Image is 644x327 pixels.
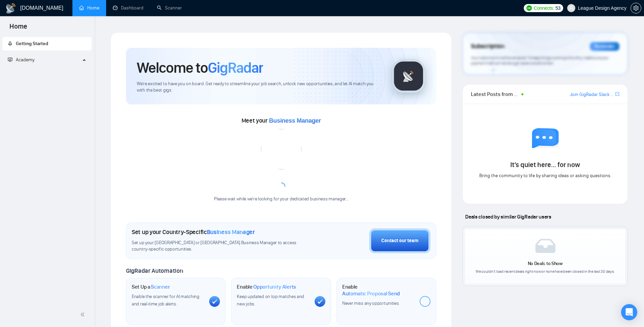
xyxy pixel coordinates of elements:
[132,240,311,253] span: Set up your [GEOGRAPHIC_DATA] or [GEOGRAPHIC_DATA] Business Manager to access country-specific op...
[532,128,559,155] img: empty chat
[126,267,183,274] span: GigRadar Automation
[276,182,286,191] span: loading
[631,5,641,11] span: setting
[342,290,400,297] span: Automatic Proposal Send
[269,117,321,124] span: Business Manager
[16,57,34,63] span: Academy
[621,304,637,320] div: Open Intercom Messenger
[569,6,574,10] span: user
[471,55,608,66] span: Your subscription will be renewed. To keep things running smoothly, make sure your payment method...
[369,228,430,253] button: Contact our team
[237,294,304,307] span: Keep updated on top matches and new jobs.
[342,300,399,306] span: Never miss any opportunities.
[526,5,532,11] img: upwork-logo.png
[151,284,170,290] span: Scanner
[237,284,296,290] h1: Enable
[132,294,199,307] span: Enable the scanner for AI matching and real-time job alerts.
[534,4,554,12] span: Connects:
[471,41,504,52] span: Subscription
[113,5,143,11] a: dashboardDashboard
[476,269,615,274] span: We couldn’t load recent deals right now or none have been closed in the last 30 days.
[132,228,255,236] h1: Set up your Country-Specific
[16,41,48,46] span: Getting Started
[479,173,611,178] span: Bring the community to life by sharing ideas or asking questions.
[570,91,614,98] a: Join GigRadar Slack Community
[208,59,263,77] span: GigRadar
[392,59,425,93] img: gigradar-logo.png
[381,237,418,244] div: Contact our team
[210,196,352,202] div: Please wait while we're looking for your dedicated business manager...
[590,42,619,51] div: Reminder
[4,22,33,36] span: Home
[80,311,87,318] span: double-left
[253,284,296,290] span: Opportunity Alerts
[132,284,170,290] h1: Set Up a
[528,261,563,266] span: No Deals to Show
[631,3,641,13] button: setting
[615,91,619,97] a: export
[615,91,619,97] span: export
[5,3,16,14] img: logo
[631,5,641,11] a: setting
[462,211,554,223] span: Deals closed by similar GigRadar users
[8,57,34,63] span: Academy
[79,5,99,11] a: homeHome
[137,59,263,77] h1: Welcome to
[535,239,555,253] img: empty-box
[157,5,182,11] a: searchScanner
[8,57,12,62] span: fund-projection-screen
[471,90,519,98] span: Latest Posts from the GigRadar Community
[261,129,301,169] img: error
[241,117,321,124] span: Meet your
[342,284,414,297] h1: Enable
[555,4,560,12] span: 53
[510,161,580,169] span: It’s quiet here... for now
[137,81,381,94] span: We're excited to have you on board. Get ready to streamline your job search, unlock new opportuni...
[207,228,255,236] span: Business Manager
[2,37,92,51] li: Getting Started
[8,41,12,46] span: rocket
